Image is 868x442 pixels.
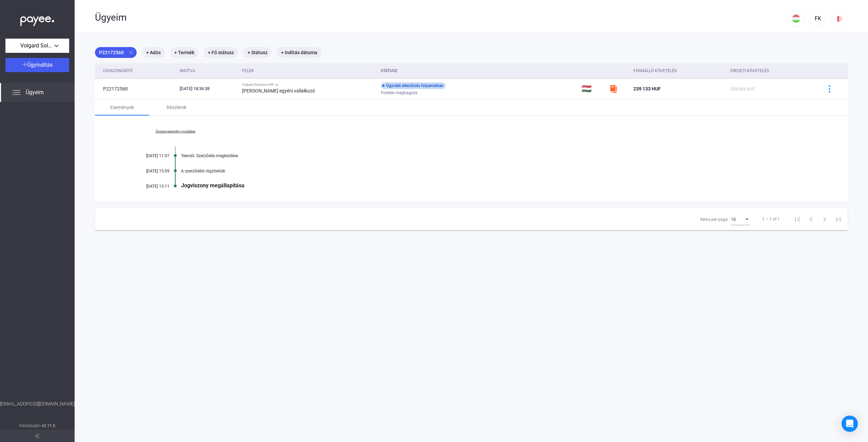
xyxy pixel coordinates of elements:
span: 239 065 HUF [730,87,755,91]
img: arrow-double-left-grey.svg [35,434,39,438]
div: FK [812,15,824,23]
div: Teendő: Szerződés megküldése [181,153,814,158]
button: FK [810,10,826,27]
mat-chip: P22172560 [95,47,137,58]
mat-chip: + Fő státusz [204,47,238,58]
div: [DATE] 15:09 [129,169,170,173]
button: First page [791,212,804,226]
div: Fennálló követelés [633,67,725,75]
div: Események [110,103,134,111]
div: [DATE] 11:07 [129,153,170,158]
button: HU [788,10,804,27]
button: Ügyindítás [5,58,69,72]
span: Ügyindítás [27,62,53,68]
strong: v2.11.5 [42,423,56,428]
span: Volgard Solutions Kft. [20,42,54,50]
div: Fennálló követelés [633,67,677,75]
button: more-blue [822,82,836,96]
th: Státusz [378,63,579,79]
img: szamlazzhu-mini [609,85,617,93]
button: logout-red [831,10,848,27]
div: Ügyeim [95,12,788,23]
mat-chip: + Indítás dátuma [277,47,321,58]
div: 1 – 1 of 1 [762,215,780,223]
div: Indítva [180,67,195,75]
mat-chip: + Adós [142,47,165,58]
img: plus-white.svg [22,62,27,67]
button: Previous page [804,212,818,226]
span: 10 [731,217,736,222]
div: Jogviszony megállapítása [181,182,814,189]
img: list.svg [12,88,20,97]
div: Részletek [166,103,186,111]
button: Next page [818,212,831,226]
div: Volgard Solutions Kft. vs [242,83,375,87]
img: logout-red [836,15,843,22]
img: more-blue [826,85,833,92]
div: Open Intercom Messenger [842,416,858,432]
div: Felek [242,67,375,75]
span: Ügyeim [26,88,44,97]
td: P22172560 [95,79,177,99]
div: Indítva [180,67,237,75]
td: 🇭🇺 [579,79,606,99]
div: Ügyazonosító [103,67,133,75]
div: Eredeti követelés [730,67,769,75]
mat-select: Items per page: [731,215,750,223]
img: white-payee-white-dot.svg [20,13,54,26]
div: Items per page: [700,215,728,224]
strong: [PERSON_NAME] egyéni vállalkozó [242,88,315,93]
a: Összes esemény mutatása [129,129,222,133]
div: [DATE] 15:11 [129,184,170,189]
span: Fizetési meghagyás [381,89,417,97]
div: Eredeti követelés [730,67,814,75]
mat-chip: + Státusz [243,47,272,58]
img: HU [792,15,800,23]
mat-chip: + Termék [170,47,198,58]
div: Ügyvédi ellenőrzés folyamatban [381,82,446,89]
mat-icon: close [128,49,134,56]
div: [DATE] 18:36:38 [180,85,237,92]
div: Felek [242,67,254,75]
button: Volgard Solutions Kft. [5,39,69,53]
div: Ügyazonosító [103,67,174,75]
span: 239 133 HUF [633,86,661,91]
button: Last page [831,212,845,226]
div: A szerződést rögzítettük [181,169,814,173]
